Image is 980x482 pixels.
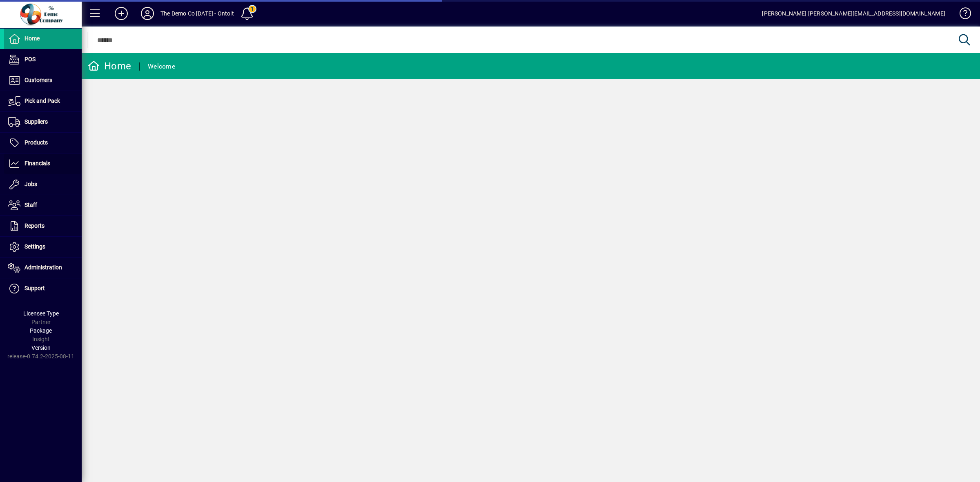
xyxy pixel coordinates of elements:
a: Reports [4,216,82,236]
span: Settings [24,243,45,250]
span: Suppliers [24,118,48,125]
span: Support [24,285,45,291]
div: The Demo Co [DATE] - Ontoit [160,7,234,20]
span: Staff [24,202,37,208]
div: [PERSON_NAME] [PERSON_NAME][EMAIL_ADDRESS][DOMAIN_NAME] [762,7,945,20]
div: Welcome [148,60,175,73]
a: Financials [4,153,82,174]
div: Home [88,60,131,73]
span: POS [24,56,36,62]
a: Knowledge Base [953,2,970,28]
span: Version [31,344,51,351]
span: Customers [24,77,52,83]
a: Settings [4,237,82,257]
button: Profile [134,6,160,21]
a: Customers [4,70,82,91]
span: Jobs [24,181,37,187]
a: Staff [4,195,82,215]
a: POS [4,49,82,70]
span: Administration [24,264,62,271]
span: Reports [24,222,45,229]
a: Products [4,133,82,153]
a: Suppliers [4,112,82,132]
span: Pick and Pack [24,98,60,104]
a: Jobs [4,174,82,195]
a: Support [4,278,82,299]
span: Home [24,35,40,42]
span: Licensee Type [23,310,59,317]
button: Add [108,6,134,21]
a: Administration [4,258,82,278]
span: Package [30,327,52,334]
span: Products [24,139,48,146]
span: Financials [24,160,50,167]
a: Pick and Pack [4,91,82,111]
